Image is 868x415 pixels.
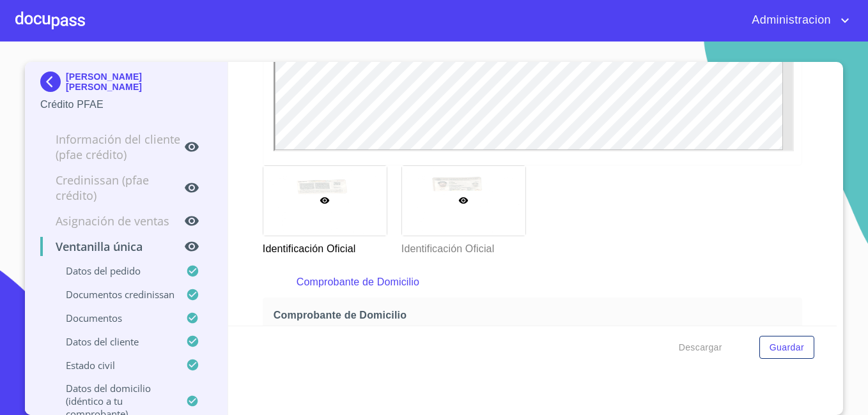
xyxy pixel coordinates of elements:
p: Crédito PFAE [40,97,212,112]
span: Guardar [770,340,804,356]
p: Identificación Oficial [401,236,525,257]
p: Estado civil [40,359,186,372]
span: Administracion [742,10,837,31]
p: Identificación Oficial [263,236,386,257]
img: Docupass spot blue [40,72,66,92]
p: Ventanilla única [40,239,184,254]
p: Documentos CrediNissan [40,288,186,301]
p: Datos del cliente [40,335,186,348]
p: Documentos [40,312,186,324]
span: Comprobante de Domicilio [274,308,796,322]
p: Asignación de Ventas [40,213,184,229]
p: Comprobante de Domicilio [297,275,768,290]
p: Credinissan (PFAE crédito) [40,172,184,203]
button: Guardar [759,336,814,359]
p: Datos del pedido [40,264,186,277]
button: account of current user [742,10,853,31]
span: Descargar [679,340,722,356]
p: [PERSON_NAME] [PERSON_NAME] [66,72,212,92]
div: [PERSON_NAME] [PERSON_NAME] [40,72,212,97]
p: Información del cliente (PFAE crédito) [40,132,184,162]
button: Descargar [674,336,727,359]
